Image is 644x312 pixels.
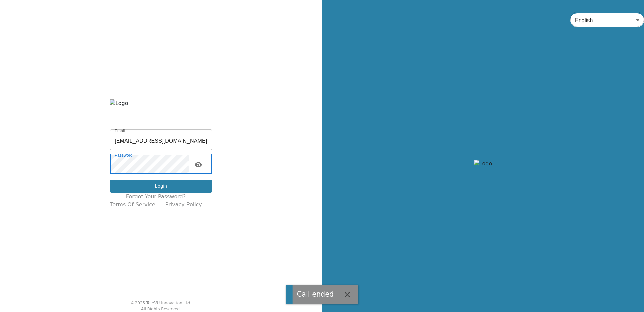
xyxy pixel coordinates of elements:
[110,201,155,209] a: Terms of Service
[192,158,205,171] button: toggle password visibility
[474,160,492,180] img: Logo
[165,201,202,209] a: Privacy Policy
[141,306,181,312] div: All Rights Reserved.
[570,11,644,30] div: English
[110,180,212,193] button: Login
[131,300,192,306] div: © 2025 TeleVU Innovation Ltd.
[110,99,212,119] img: Logo
[297,289,334,300] div: Call ended
[126,193,186,201] a: Forgot your password?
